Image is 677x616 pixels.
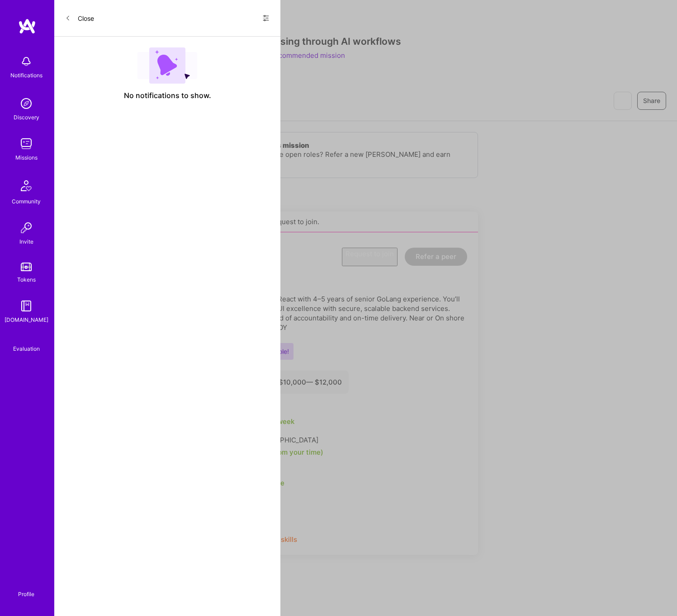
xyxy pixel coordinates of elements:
[14,113,39,122] div: Discovery
[17,135,35,153] img: teamwork
[17,94,35,113] img: discovery
[124,91,211,100] span: No notifications to show.
[17,219,35,237] img: Invite
[18,18,36,34] img: logo
[10,71,43,80] div: Notifications
[18,589,34,598] div: Profile
[5,315,48,324] div: [DOMAIN_NAME]
[23,337,30,344] i: icon SelectionTeam
[65,11,94,25] button: Close
[15,580,38,598] a: Profile
[15,175,37,197] img: Community
[12,197,41,206] div: Community
[13,344,40,353] div: Evaluation
[17,52,35,71] img: bell
[21,263,32,271] img: tokens
[17,297,35,315] img: guide book
[15,153,38,162] div: Missions
[17,275,36,284] div: Tokens
[19,237,33,246] div: Invite
[137,47,197,84] img: empty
